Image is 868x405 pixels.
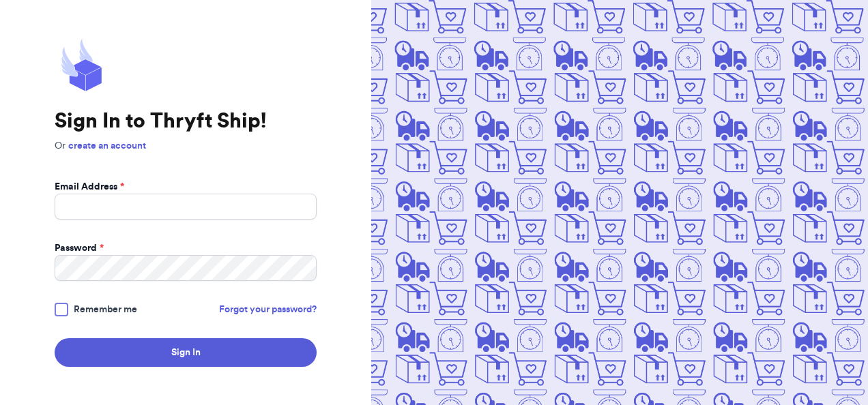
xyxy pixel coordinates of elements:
p: Or [55,139,317,153]
label: Email Address [55,180,124,194]
a: Forgot your password? [219,303,317,316]
span: Remember me [74,303,137,316]
label: Password [55,241,104,255]
a: create an account [68,141,146,151]
button: Sign In [55,338,317,367]
h1: Sign In to Thryft Ship! [55,109,317,134]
